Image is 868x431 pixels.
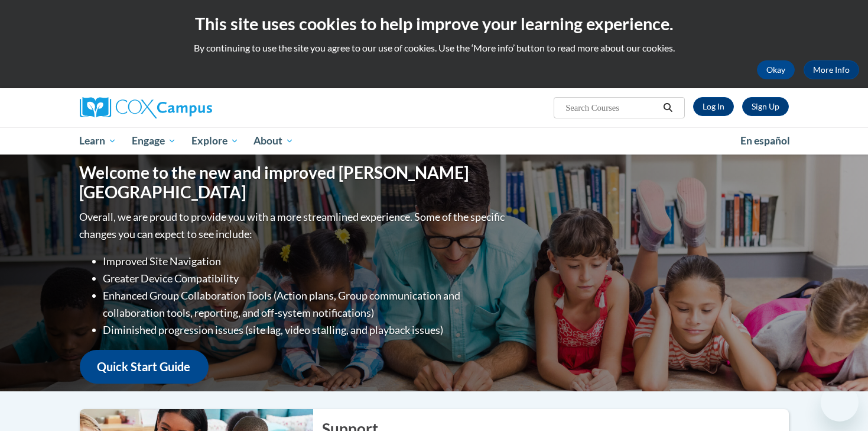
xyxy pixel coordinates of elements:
[742,97,789,116] a: Register
[253,134,294,148] span: About
[62,127,807,155] div: Main menu
[740,134,790,147] span: En español
[80,350,209,384] a: Quick Start Guide
[79,134,116,148] span: Learn
[9,41,859,54] p: By continuing to use the site you agree to our use of cookies. Use the ‘More info’ button to read...
[80,208,508,243] p: Overall, we are proud to provide you with a more streamlined experience. Some of the specific cha...
[9,12,859,36] h2: This site uses cookies to help improve your learning experience.
[103,321,508,339] li: Diminished progression issues (site lag, video stalling, and playback issues)
[757,60,795,79] button: Okay
[564,101,659,115] input: Search Courses
[72,127,125,155] a: Learn
[821,384,859,422] iframe: Button to launch messaging window
[103,287,508,321] li: Enhanced Group Collaboration Tools (Action plans, Group communication and collaboration tools, re...
[80,97,304,118] a: Cox Campus
[659,101,677,115] button: Search
[191,134,239,148] span: Explore
[132,134,176,148] span: Engage
[80,163,508,202] h1: Welcome to the new and improved [PERSON_NAME][GEOGRAPHIC_DATA]
[184,127,246,155] a: Explore
[103,270,508,287] li: Greater Device Compatibility
[246,127,301,155] a: About
[804,60,859,79] a: More Info
[733,128,798,153] a: En español
[124,127,184,155] a: Engage
[693,97,734,116] a: Log In
[80,97,212,118] img: Cox Campus
[103,253,508,270] li: Improved Site Navigation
